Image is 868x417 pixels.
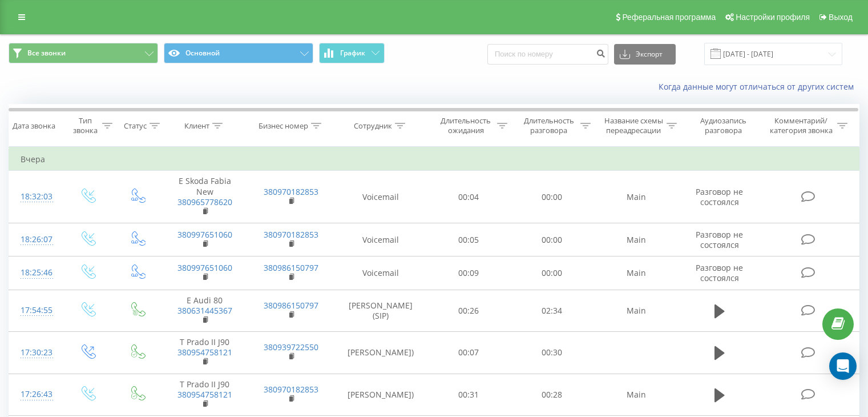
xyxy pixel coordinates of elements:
[177,262,232,273] a: 380997651060
[334,332,427,374] td: [PERSON_NAME])
[162,290,248,332] td: Е Audi 80
[659,81,859,92] a: Когда данные могут отличаться от других систем
[162,171,248,223] td: Е Skoda Fabia New
[162,332,248,374] td: Т Prado II J90
[264,384,318,395] a: 380970182853
[340,49,365,57] span: График
[736,13,810,22] span: Настройки профиля
[27,49,66,58] span: Все звонки
[427,290,510,332] td: 00:26
[354,121,392,131] div: Сотрудник
[614,44,676,65] button: Экспорт
[259,121,308,131] div: Бизнес номер
[21,383,51,406] div: 17:26:43
[177,197,232,207] a: 380965778620
[177,389,232,400] a: 380954758121
[487,44,608,65] input: Поиск по номеру
[604,116,664,135] div: Название схемы переадресации
[319,43,385,63] button: График
[696,186,743,207] span: Разговор не состоялся
[21,262,51,284] div: 18:25:46
[438,116,495,135] div: Длительность ожидания
[124,121,147,131] div: Статус
[9,43,158,63] button: Все звонки
[427,332,510,374] td: 00:07
[593,171,679,223] td: Main
[593,374,679,416] td: Main
[334,290,427,332] td: [PERSON_NAME] (SIP)
[829,13,853,22] span: Выход
[593,290,679,332] td: Main
[593,223,679,256] td: Main
[264,186,318,197] a: 380970182853
[21,299,51,322] div: 17:54:55
[13,121,55,131] div: Дата звонка
[177,347,232,358] a: 380954758121
[334,256,427,290] td: Voicemail
[162,374,248,416] td: Т Prado II J90
[427,374,510,416] td: 00:31
[593,256,679,290] td: Main
[21,228,51,251] div: 18:26:07
[334,171,427,223] td: Voicemail
[622,13,716,22] span: Реферальная программа
[510,223,593,256] td: 00:00
[427,256,510,290] td: 00:09
[264,342,318,352] a: 380939722550
[696,262,743,283] span: Разговор не состоялся
[510,290,593,332] td: 02:34
[510,256,593,290] td: 00:00
[264,229,318,240] a: 380970182853
[21,342,51,364] div: 17:30:23
[177,229,232,240] a: 380997651060
[768,116,834,135] div: Комментарий/категория звонка
[184,121,209,131] div: Клиент
[520,116,578,135] div: Длительность разговора
[427,171,510,223] td: 00:04
[510,332,593,374] td: 00:30
[334,374,427,416] td: [PERSON_NAME])
[177,305,232,316] a: 380631445367
[427,223,510,256] td: 00:05
[696,229,743,250] span: Разговор не состоялся
[829,352,857,380] div: Open Intercom Messenger
[510,374,593,416] td: 00:28
[264,262,318,273] a: 380986150797
[21,186,51,208] div: 18:32:03
[690,116,757,135] div: Аудиозапись разговора
[510,171,593,223] td: 00:00
[9,148,859,171] td: Вчера
[334,223,427,256] td: Voicemail
[164,43,313,63] button: Основной
[264,300,318,311] a: 380986150797
[72,116,99,135] div: Тип звонка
